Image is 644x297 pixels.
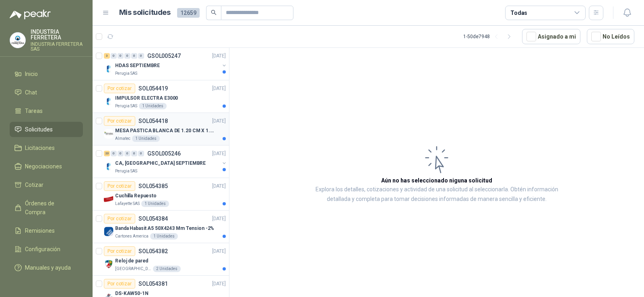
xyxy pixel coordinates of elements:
[310,185,563,204] p: Explora los detalles, cotizaciones y actividad de una solicitud al seleccionarla. Obtén informaci...
[211,10,217,15] span: search
[10,223,83,238] a: Remisiones
[153,266,181,272] div: 2 Unidades
[138,53,144,59] div: 0
[115,127,215,135] p: MESA PASTICA BLANCA DE 1.20 CM X 1.20 CM
[138,281,168,287] p: SOL054381
[522,29,580,44] button: Asignado a mi
[124,53,130,59] div: 0
[104,227,114,236] img: Company Logo
[119,7,171,18] h1: Mis solicitudes
[111,53,117,59] div: 0
[25,263,71,272] span: Manuales y ayuda
[25,162,62,171] span: Negociaciones
[25,226,55,235] span: Remisiones
[138,151,144,156] div: 0
[104,181,135,191] div: Por cotizar
[138,86,168,91] p: SOL054419
[141,201,169,207] div: 1 Unidades
[115,201,140,207] p: Lafayette SAS
[93,243,229,276] a: Por cotizarSOL054382[DATE] Company LogoReloj de pared[GEOGRAPHIC_DATA]2 Unidades
[212,117,226,125] p: [DATE]
[10,103,83,119] a: Tareas
[463,30,516,43] div: 1 - 50 de 7948
[212,85,226,92] p: [DATE]
[111,151,117,156] div: 0
[93,113,229,145] a: Por cotizarSOL054418[DATE] Company LogoMESA PASTICA BLANCA DE 1.20 CM X 1.20 CMAlmatec1 Unidades
[147,53,181,59] p: GSOL005247
[115,233,149,240] p: Cartones America
[115,225,214,232] p: Banda Habasit A5 50X4243 Mm Tension -2%
[10,140,83,156] a: Licitaciones
[150,233,178,240] div: 1 Unidades
[93,80,229,113] a: Por cotizarSOL054419[DATE] Company LogoIMPULSOR ELECTRA E3000Perugia SAS1 Unidades
[10,122,83,137] a: Solicitudes
[132,135,160,142] div: 1 Unidades
[104,129,114,139] img: Company Logo
[31,29,83,40] p: INDUSTRIA FERRETERA
[115,94,178,102] p: IMPULSOR ELECTRA E3000
[10,66,83,82] a: Inicio
[104,246,135,256] div: Por cotizar
[212,248,226,255] p: [DATE]
[93,211,229,243] a: Por cotizarSOL054384[DATE] Company LogoBanda Habasit A5 50X4243 Mm Tension -2%Cartones America1 U...
[10,85,83,100] a: Chat
[104,214,135,223] div: Por cotizar
[93,178,229,211] a: Por cotizarSOL054385[DATE] Company LogoCuchilla RepuestoLafayette SAS1 Unidades
[10,33,25,48] img: Company Logo
[31,42,83,51] p: INDUSTRIA FERRETERA SAS
[10,10,51,19] img: Logo peakr
[104,116,135,126] div: Por cotizar
[212,52,226,60] p: [DATE]
[115,70,137,77] p: Perugia SAS
[177,8,200,18] span: 12659
[104,151,110,156] div: 20
[25,70,38,78] span: Inicio
[10,260,83,275] a: Manuales y ayuda
[138,118,168,124] p: SOL054418
[10,159,83,174] a: Negociaciones
[25,107,43,115] span: Tareas
[131,53,137,59] div: 0
[115,160,206,167] p: CA, [GEOGRAPHIC_DATA] SEPTIEMBRE
[138,248,168,254] p: SOL054382
[25,245,60,254] span: Configuración
[212,182,226,190] p: [DATE]
[104,64,114,74] img: Company Logo
[115,168,137,174] p: Perugia SAS
[25,180,43,189] span: Cotizar
[115,266,151,272] p: [GEOGRAPHIC_DATA]
[212,150,226,158] p: [DATE]
[587,29,634,44] button: No Leídos
[212,280,226,288] p: [DATE]
[118,151,124,156] div: 0
[10,196,83,220] a: Órdenes de Compra
[139,103,167,109] div: 1 Unidades
[118,53,124,59] div: 0
[131,151,137,156] div: 0
[104,84,135,93] div: Por cotizar
[104,162,114,171] img: Company Logo
[212,215,226,223] p: [DATE]
[138,216,168,221] p: SOL054384
[10,242,83,257] a: Configuración
[25,143,55,152] span: Licitaciones
[138,183,168,189] p: SOL054385
[115,103,137,109] p: Perugia SAS
[124,151,130,156] div: 0
[104,194,114,204] img: Company Logo
[25,199,75,217] span: Órdenes de Compra
[25,88,37,97] span: Chat
[10,177,83,193] a: Cotizar
[115,135,130,142] p: Almatec
[115,62,160,70] p: HDAS SEPTIEMBRE
[104,149,227,174] a: 20 0 0 0 0 0 GSOL005246[DATE] Company LogoCA, [GEOGRAPHIC_DATA] SEPTIEMBREPerugia SAS
[147,151,181,156] p: GSOL005246
[104,259,114,269] img: Company Logo
[115,192,157,200] p: Cuchilla Repuesto
[104,51,227,77] a: 3 0 0 0 0 0 GSOL005247[DATE] Company LogoHDAS SEPTIEMBREPerugia SAS
[104,53,110,59] div: 3
[104,96,114,106] img: Company Logo
[510,8,527,17] div: Todas
[115,257,148,265] p: Reloj de pared
[104,279,135,289] div: Por cotizar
